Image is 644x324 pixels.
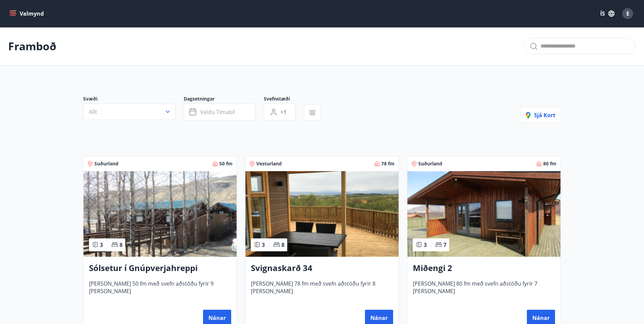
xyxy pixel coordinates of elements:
[184,95,264,104] span: Dagsetningar
[119,241,123,249] span: 8
[219,160,233,167] span: 50 fm
[596,7,618,20] button: ÍS
[89,262,231,274] h3: Sólsetur í Gnúpverjahreppi
[407,171,560,257] img: Paella dish
[264,104,296,121] button: +1
[443,241,446,249] span: 7
[89,280,231,302] span: [PERSON_NAME] 50 fm með svefn aðstöðu fyrir 9 [PERSON_NAME]
[626,10,629,17] span: E
[281,241,284,249] span: 8
[280,108,287,116] span: +1
[381,160,394,167] span: 78 fm
[83,104,176,120] button: Allt
[543,160,556,167] span: 80 fm
[94,160,118,167] span: Suðurland
[256,160,282,167] span: Vesturland
[200,108,235,116] span: Veldu tímabil
[520,107,561,123] button: Sjá kort
[89,108,97,115] span: Allt
[418,160,442,167] span: Suðurland
[8,7,47,20] button: menu
[620,5,636,22] button: E
[184,104,256,121] button: Veldu tímabil
[100,241,103,249] span: 3
[251,262,393,274] h3: Svignaskarð 34
[8,39,56,54] p: Framboð
[245,171,399,257] img: Paella dish
[413,280,555,302] span: [PERSON_NAME] 80 fm með svefn aðstöðu fyrir 7 [PERSON_NAME]
[251,280,393,302] span: [PERSON_NAME] 78 fm með svefn aðstöðu fyrir 8 [PERSON_NAME]
[262,241,265,249] span: 3
[526,111,555,119] span: Sjá kort
[413,262,555,274] h3: Miðengi 2
[424,241,427,249] span: 3
[264,95,304,104] span: Svefnstæði
[83,95,184,104] span: Svæði
[84,171,237,257] img: Paella dish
